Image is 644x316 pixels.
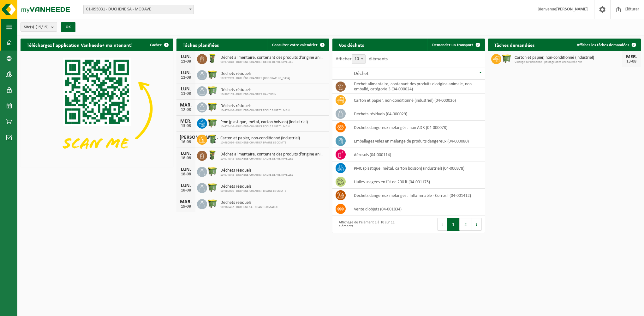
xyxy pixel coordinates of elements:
div: LUN. [180,151,192,156]
td: vente d'objets (04-001834) [349,202,485,216]
h2: Tâches demandées [488,39,541,51]
div: LUN. [180,183,192,188]
button: Site(s)(15/15) [21,22,57,32]
span: 10-977848 - DUCHENE-CHANTIER CADRE DE VIE NIVELLES [220,173,293,177]
a: Consulter votre calendrier [267,39,329,51]
img: WB-0060-HPE-GN-50 [207,53,218,64]
div: 11-08 [180,59,192,64]
count: (15/15) [36,25,49,29]
button: 2 [460,218,472,231]
span: 10-980086 - DUCHENE-CHANTIER BRAINE LE COMTE [220,189,286,193]
span: 01-095031 - DUCHENE SA - MODAVE [83,5,194,14]
span: 10-960402 - DUCHENE SA - CHANTIER MATEXI [220,205,278,209]
img: WB-1100-HPE-GN-50 [207,118,218,128]
div: 11-08 [180,92,192,96]
td: emballages vides en mélange de produits dangereux (04-000080) [349,134,485,148]
span: Déchet [354,71,368,76]
img: WB-0240-HPE-GN-50 [207,134,218,144]
span: 10 [352,54,366,64]
div: 16-08 [180,140,192,144]
img: WB-1100-HPE-GN-50 [501,53,512,64]
a: Demander un transport [427,39,484,51]
img: WB-1100-HPE-GN-50 [207,69,218,80]
td: huiles usagées en fût de 200 lt (04-001175) [349,175,485,189]
img: WB-1100-HPE-GN-50 [207,198,218,209]
span: Déchet alimentaire, contenant des produits d'origine animale, non emballé, catég... [220,55,326,60]
td: déchet alimentaire, contenant des produits d'origine animale, non emballé, catégorie 3 (04-000024) [349,80,485,94]
span: 10-977848 - DUCHENE-CHANTIER CADRE DE VIE NIVELLES [220,60,326,64]
img: WB-0660-HPE-GN-50 [207,85,218,96]
a: Afficher les tâches demandées [572,39,640,51]
td: déchets résiduels (04-000029) [349,107,485,121]
button: Previous [437,218,447,231]
span: Consulter votre calendrier [272,43,318,47]
div: Affichage de l'élément 1 à 10 sur 11 éléments [336,217,406,231]
span: 10-973989 - DUCHÊNE-CHANTIER [GEOGRAPHIC_DATA] [220,76,290,80]
div: MAR. [180,103,192,108]
td: PMC (plastique, métal, carton boisson) (industriel) (04-000978) [349,161,485,175]
span: Déchets résiduels [220,200,278,205]
h2: Tâches planifiées [176,39,225,51]
button: 1 [447,218,460,231]
td: aérosols (04-000114) [349,148,485,161]
span: Pmc (plastique, métal, carton boisson) (industriel) [220,120,308,125]
div: LUN. [180,54,192,59]
div: MER. [625,54,638,59]
span: Déchets résiduels [220,168,293,173]
span: 10-974446 - DUCHENE-CHANTIER ECOLE SART TILMAN [220,125,308,129]
td: carton et papier, non-conditionné (industriel) (04-000026) [349,94,485,107]
td: déchets dangereux mélangés : Inflammable - Corrosif (04-001412) [349,189,485,202]
img: WB-1100-HPE-GN-50 [207,101,218,112]
div: 18-08 [180,156,192,161]
div: 18-08 [180,172,192,177]
strong: [PERSON_NAME] [556,7,588,12]
td: déchets dangereux mélangés : non ADR (04-000073) [349,121,485,134]
button: Next [472,218,482,231]
div: 13-08 [625,59,638,64]
div: 13-08 [180,124,192,128]
div: 11-08 [180,76,192,80]
span: Vidange sur demande - passage dans une tournée fixe [515,60,622,64]
span: Déchets résiduels [220,71,290,76]
span: Déchets résiduels [220,88,276,93]
div: 12-08 [180,108,192,112]
img: WB-1100-HPE-GN-50 [207,182,218,193]
span: 01-095031 - DUCHENE SA - MODAVE [84,5,194,14]
h2: Vos déchets [332,39,370,51]
span: 10 [352,55,365,64]
span: Déchet alimentaire, contenant des produits d'origine animale, non emballé, catég... [220,152,326,157]
div: 18-08 [180,188,192,193]
span: Carton et papier, non-conditionné (industriel) [220,136,300,141]
label: Afficher éléments [336,57,388,62]
div: LUN. [180,70,192,76]
h2: Téléchargez l'application Vanheede+ maintenant! [21,39,139,51]
span: Déchets résiduels [220,184,286,189]
span: 10-977848 - DUCHENE-CHANTIER CADRE DE VIE NIVELLES [220,157,326,161]
span: Déchets résiduels [220,104,289,109]
button: OK [61,22,75,32]
div: 19-08 [180,204,192,209]
span: 10-980159 - DUCHENE-CHANTIER HAVERSIN [220,93,276,96]
button: Cachez [145,39,173,51]
img: WB-1100-HPE-GN-50 [207,166,218,177]
div: MER. [180,119,192,124]
span: 10-980086 - DUCHENE-CHANTIER BRAINE LE COMTE [220,141,300,145]
div: MAR. [180,199,192,204]
img: WB-0060-HPE-GN-50 [207,150,218,161]
span: Demander un transport [432,43,473,47]
div: LUN. [180,87,192,92]
div: [PERSON_NAME]. [180,135,192,140]
span: Carton et papier, non-conditionné (industriel) [515,55,622,60]
span: 10-974446 - DUCHENE-CHANTIER ECOLE SART TILMAN [220,109,289,112]
span: Afficher les tâches demandées [577,43,629,47]
div: LUN. [180,167,192,172]
img: Download de VHEPlus App [21,51,173,166]
span: Cachez [150,43,162,47]
span: Site(s) [24,22,49,32]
